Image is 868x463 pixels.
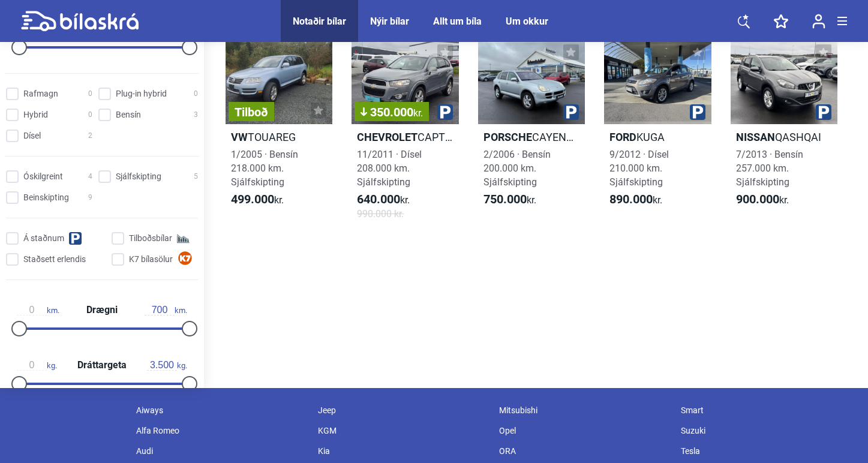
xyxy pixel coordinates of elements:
span: 0 [194,88,198,100]
span: Plug-in hybrid [116,88,167,100]
span: km. [17,305,59,315]
img: parking.png [816,104,831,120]
span: 11/2011 · Dísel 208.000 km. Sjálfskipting [357,149,422,188]
span: Rafmagn [23,88,58,100]
span: 3 [194,109,198,121]
b: 890.000 [609,192,653,206]
a: PorscheCAYENNE2/2006 · Bensín200.000 km. Sjálfskipting750.000kr. [478,38,585,231]
a: TilboðVWTOUAREG1/2005 · Bensín218.000 km. Sjálfskipting499.000kr. [226,38,332,231]
span: 2 [88,130,92,142]
span: Sjálfskipting [116,170,161,183]
span: kg. [17,360,57,371]
div: Tesla [675,441,856,461]
img: parking.png [563,104,579,120]
img: parking.png [437,104,453,120]
div: Mitsubishi [493,400,674,420]
div: ORA [493,441,674,461]
span: Dísel [23,130,41,142]
img: user-login.svg [812,14,825,29]
a: Um okkur [506,16,548,27]
b: VW [231,131,248,143]
div: KGM [312,420,493,441]
div: Audi [130,441,311,461]
span: kr. [413,107,423,119]
div: Jeep [312,400,493,420]
span: 990.000 kr. [357,207,404,221]
span: 350.000 [361,106,423,118]
span: kg. [147,360,187,371]
b: 900.000 [736,192,779,206]
span: kr. [609,193,662,207]
div: Kia [312,441,493,461]
a: FordKUGA9/2012 · Dísel210.000 km. Sjálfskipting890.000kr. [604,38,711,231]
span: kr. [736,193,789,207]
div: Aiways [130,400,311,420]
a: Allt um bíla [433,16,482,27]
span: Hybrid [23,109,48,121]
span: 2/2006 · Bensín 200.000 km. Sjálfskipting [483,149,551,188]
h2: KUGA [604,130,711,144]
span: 1/2005 · Bensín 218.000 km. Sjálfskipting [231,149,298,188]
b: Porsche [483,131,532,143]
span: kr. [357,193,410,207]
span: 0 [88,88,92,100]
div: Suzuki [675,420,856,441]
span: kr. [231,193,284,207]
span: Bensín [116,109,141,121]
span: Á staðnum [23,232,64,245]
span: 7/2013 · Bensín 257.000 km. Sjálfskipting [736,149,803,188]
span: K7 bílasölur [129,253,173,266]
a: NissanQASHQAI7/2013 · Bensín257.000 km. Sjálfskipting900.000kr. [731,38,837,231]
h2: QASHQAI [731,130,837,144]
b: Chevrolet [357,131,418,143]
span: Tilboðsbílar [129,232,172,245]
span: 5 [194,170,198,183]
span: Staðsett erlendis [23,253,86,266]
h2: TOUAREG [226,130,332,144]
a: Notaðir bílar [293,16,346,27]
span: Beinskipting [23,191,69,204]
div: Alfa Romeo [130,420,311,441]
h2: CAPTIVA LUX [352,130,458,144]
div: Smart [675,400,856,420]
a: 350.000kr.ChevroletCAPTIVA LUX11/2011 · Dísel208.000 km. Sjálfskipting640.000kr.990.000 kr. [352,38,458,231]
b: Nissan [736,131,775,143]
b: 499.000 [231,192,274,206]
span: Dráttargeta [74,360,130,370]
span: kr. [483,193,536,207]
span: Óskilgreint [23,170,63,183]
span: Tilboð [235,106,268,118]
img: parking.png [690,104,705,120]
b: Ford [609,131,636,143]
span: Drægni [83,305,121,315]
b: 640.000 [357,192,400,206]
span: 4 [88,170,92,183]
span: 9 [88,191,92,204]
a: Nýir bílar [370,16,409,27]
span: 9/2012 · Dísel 210.000 km. Sjálfskipting [609,149,669,188]
span: km. [145,305,187,315]
div: Opel [493,420,674,441]
b: 750.000 [483,192,527,206]
h2: CAYENNE [478,130,585,144]
span: 0 [88,109,92,121]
